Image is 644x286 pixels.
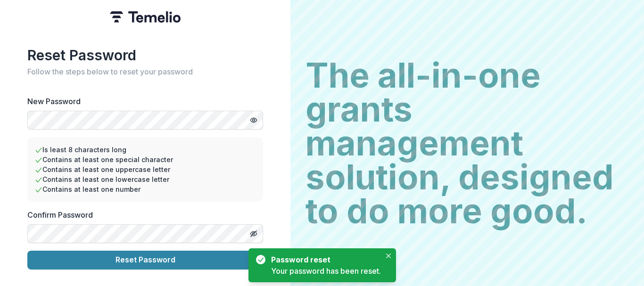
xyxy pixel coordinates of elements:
[27,67,263,76] h2: Follow the steps below to reset your password
[110,11,181,23] img: Temelio
[27,251,263,270] button: Reset Password
[35,184,256,194] li: Contains at least one number
[27,96,257,107] label: New Password
[246,113,261,128] button: Toggle password visibility
[27,47,263,64] h1: Reset Password
[35,145,256,155] li: Is least 8 characters long
[271,254,377,265] div: Password reset
[271,265,381,277] div: Your password has been reset.
[27,209,257,221] label: Confirm Password
[246,226,261,241] button: Toggle password visibility
[35,155,256,164] li: Contains at least one special character
[383,250,394,261] button: Close
[35,174,256,184] li: Contains at least one lowercase letter
[35,164,256,174] li: Contains at least one uppercase letter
